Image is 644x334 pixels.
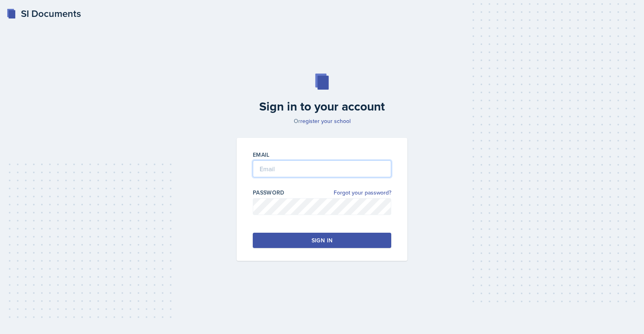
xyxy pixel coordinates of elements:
[253,189,285,197] label: Password
[232,117,412,125] p: Or
[253,151,270,159] label: Email
[300,117,351,125] a: register your school
[253,160,391,177] input: Email
[312,236,332,244] div: Sign in
[334,189,391,197] a: Forgot your password?
[253,233,391,248] button: Sign in
[6,6,81,21] a: SI Documents
[232,99,412,114] h2: Sign in to your account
